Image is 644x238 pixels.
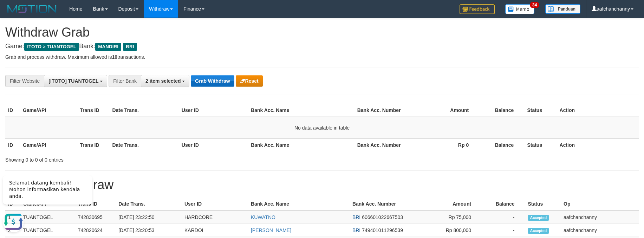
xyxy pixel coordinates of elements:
div: Filter Bank [109,75,141,87]
td: HARDCORE [182,211,248,224]
th: Bank Acc. Name [248,138,354,151]
img: MOTION_logo.png [5,4,59,14]
span: BRI [123,43,137,51]
button: Open LiveChat chat widget [3,42,24,63]
th: User ID [182,198,248,211]
span: Copy 749401011296539 to clipboard [362,227,403,233]
th: Amount [417,198,482,211]
th: Bank Acc. Name [248,104,354,117]
td: - [482,224,525,237]
span: BRI [352,214,360,220]
h4: Game: Bank: [5,43,639,50]
img: Feedback.jpg [460,4,495,14]
th: Rp 0 [411,138,479,151]
div: Filter Website [5,75,44,87]
button: Reset [236,75,263,87]
h1: Withdraw Grab [5,25,639,39]
button: [ITOTO] TUANTOGEL [44,75,107,87]
button: 2 item selected [141,75,189,87]
th: Bank Acc. Number [354,104,411,117]
p: Grab and process withdraw. Maximum allowed is transactions. [5,54,639,61]
span: Accepted [528,228,549,234]
th: User ID [179,104,248,117]
th: Bank Acc. Name [248,198,350,211]
h1: 15 Latest Withdraw [5,178,639,192]
th: Status [524,104,557,117]
th: ID [5,138,20,151]
span: 2 item selected [145,78,181,84]
td: [DATE] 23:20:53 [116,224,182,237]
a: KUWATNO [251,214,275,220]
th: Game/API [20,104,77,117]
span: Accepted [528,215,549,221]
th: Balance [482,198,525,211]
th: Date Trans. [109,138,178,151]
strong: 10 [112,54,117,60]
span: ITOTO > TUANTOGEL [24,43,79,51]
th: Date Trans. [109,104,178,117]
th: ID [5,104,20,117]
td: aafchanchanny [561,211,639,224]
th: Status [524,138,557,151]
th: Bank Acc. Number [354,138,411,151]
th: Date Trans. [116,198,182,211]
td: [DATE] 23:22:50 [116,211,182,224]
th: Status [525,198,561,211]
button: Grab Withdraw [191,75,234,87]
td: Rp 75,000 [417,211,482,224]
th: Game/API [20,138,77,151]
span: Copy 606601022667503 to clipboard [362,214,403,220]
div: Showing 0 to 0 of 0 entries [5,154,263,163]
th: User ID [179,138,248,151]
img: Button%20Memo.svg [505,4,535,14]
th: Trans ID [77,104,109,117]
td: - [482,211,525,224]
th: Balance [479,138,524,151]
span: BRI [352,227,360,233]
span: Selamat datang kembali! Mohon informasikan kendala anda. [9,11,80,30]
span: [ITOTO] TUANTOGEL [48,78,98,84]
span: 34 [530,2,539,8]
td: Rp 800,000 [417,224,482,237]
th: Action [557,104,639,117]
th: Trans ID [77,138,109,151]
th: Amount [411,104,479,117]
td: KARDOI [182,224,248,237]
th: Bank Acc. Number [350,198,417,211]
th: Balance [479,104,524,117]
td: No data available in table [5,117,639,139]
img: panduan.png [545,4,580,14]
td: aafchanchanny [561,224,639,237]
a: [PERSON_NAME] [251,227,291,233]
span: MANDIRI [95,43,121,51]
th: Action [557,138,639,151]
th: Op [561,198,639,211]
